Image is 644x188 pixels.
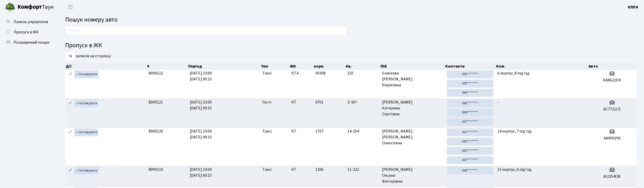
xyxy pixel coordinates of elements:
[496,63,588,70] th: Ком.
[65,63,147,70] th: Дії
[262,128,272,134] span: Таксі
[190,167,212,178] span: [DATE] 23:00 [DATE] 00:15
[315,99,324,105] span: 0701
[14,40,49,45] span: Розширений пошук
[14,19,48,25] span: Панель управління
[17,3,54,12] span: Таун
[628,4,638,10] a: КПП4
[3,27,54,37] a: Пропуск в ЖК
[347,70,378,76] span: 325
[65,15,118,24] span: Пошук номеру авто
[74,167,98,175] a: Активувати
[260,63,289,70] th: Тип
[289,63,313,70] th: ЖК
[590,136,634,141] h5: AA9092YA
[67,167,73,175] a: Редагувати
[590,78,634,83] h5: КА9622ЕН
[291,70,311,76] span: КТ4
[291,128,311,134] span: КТ
[65,51,111,61] label: записів на сторінці
[74,99,98,107] a: Активувати
[262,99,271,105] span: Гості
[382,167,443,184] span: [PERSON_NAME] Оксана Вікторівна
[382,70,443,88] span: Єлисеєва [PERSON_NAME] Борисівна
[64,3,77,11] button: Переключити навігацію
[149,128,163,134] span: 8909120
[590,174,634,179] h5: AI2354OB
[67,70,73,78] a: Редагувати
[14,29,39,35] span: Пропуск в ЖК
[262,70,272,76] span: Таксі
[590,107,634,112] h5: АС7721СЕ
[347,99,378,105] span: 3-307
[382,128,443,146] span: [PERSON_NAME] [PERSON_NAME] Олексіївна
[188,63,260,70] th: Період
[5,2,15,12] img: logo.png
[17,3,42,11] b: Комфорт
[65,42,636,49] h4: Пропуск в ЖК
[67,128,73,136] a: Редагувати
[3,17,54,27] a: Панель управління
[262,167,272,173] span: Таксі
[149,167,163,172] span: 8909119
[313,63,345,70] th: корп.
[315,70,326,76] span: 00308
[190,70,212,82] span: [DATE] 23:00 [DATE] 00:15
[497,167,531,172] span: 11 корпус, 6 під'їзд
[65,26,347,35] input: Пошук
[445,63,496,70] th: Контакти
[147,63,188,70] th: #
[345,63,380,70] th: Кв.
[382,99,443,117] span: [PERSON_NAME] Катерина Сергіївна
[497,99,499,105] span: -
[315,167,324,172] span: 1206
[190,99,212,111] span: [DATE] 23:00 [DATE] 00:15
[74,70,98,78] a: Активувати
[3,37,54,48] a: Розширений пошук
[190,128,212,140] span: [DATE] 23:00 [DATE] 00:15
[347,167,378,173] span: 11-222
[380,63,445,70] th: ПІБ
[65,51,75,61] select: записів на сторінці
[149,70,163,76] span: 8909122
[497,70,529,76] span: 6 корпус, 8 під'їзд
[497,128,531,134] span: 14 корпус, 7 під'їзд
[149,99,163,105] span: 8909121
[588,63,637,70] th: Авто
[347,128,378,134] span: 14-254
[291,99,311,105] span: КТ
[67,99,73,107] a: Редагувати
[315,128,324,134] span: 1707
[74,128,98,136] a: Активувати
[291,167,311,173] span: КТ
